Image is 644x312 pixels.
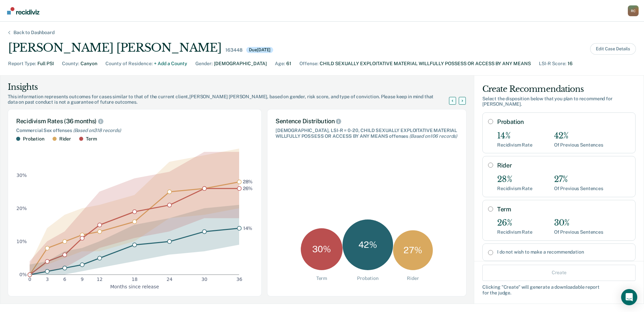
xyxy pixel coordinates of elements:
g: x-axis label [110,284,159,289]
text: 3 [46,277,49,282]
text: 12 [97,277,103,282]
text: 20% [17,205,27,211]
div: 163448 [225,47,242,53]
div: [DEMOGRAPHIC_DATA] [214,60,267,67]
img: Recidiviz [7,7,39,15]
div: Age : [275,60,285,67]
div: LSI-R Score : [539,60,566,67]
div: Report Type : [8,60,36,67]
div: 61 [286,60,291,67]
div: Offense : [299,60,318,67]
button: Edit Case Details [590,43,636,55]
text: 26% [243,185,253,191]
div: 28% [497,175,533,184]
span: (Based on 106 records ) [409,133,457,139]
g: dot [28,180,241,277]
div: Gender : [195,60,213,67]
div: Rider [407,276,419,281]
text: 36 [236,277,243,282]
div: Sentence Distribution [276,118,458,125]
div: County of Residence : [105,60,153,67]
div: Of Previous Sentences [554,229,603,235]
div: Open Intercom Messenger [621,289,637,305]
div: Recidivism Rates (36 months) [16,118,253,125]
label: I do not wish to make a recommendation [497,249,630,255]
text: 9 [81,277,84,282]
div: CHILD SEXUALLY EXPLOITATIVE MATERIAL WILLFULLY POSSESS OR ACCESS BY ANY MEANS [320,60,531,67]
div: R C [628,5,639,16]
div: Full PSI [37,60,54,67]
label: Rider [497,162,630,169]
div: Clicking " Create " will generate a downloadable report for the judge. [482,284,636,295]
div: 14% [497,131,533,141]
div: Probation [357,276,379,281]
div: Term [316,276,327,281]
div: Back to Dashboard [5,30,63,35]
div: 26% [497,218,533,228]
g: y-axis tick label [17,172,27,277]
text: 0% [20,272,27,277]
text: 30 [201,277,207,282]
div: [DEMOGRAPHIC_DATA], LSI-R = 0-20, CHILD SEXUALLY EXPLOITATIVE MATERIAL WILLFULLY POSSESS OR ACCES... [276,128,458,139]
text: 24 [166,277,172,282]
div: Recidivism Rate [497,186,533,191]
div: Of Previous Sentences [554,142,603,148]
g: x-axis tick label [28,277,242,282]
text: 6 [63,277,66,282]
label: Term [497,206,630,213]
div: Term [86,136,97,142]
div: 30% [554,218,603,228]
button: Profile dropdown button [628,5,639,16]
div: Of Previous Sentences [554,186,603,191]
div: This information represents outcomes for cases similar to that of the current client, [PERSON_NAM... [8,94,457,105]
text: 14% [243,225,253,231]
div: Canyon [80,60,97,67]
span: (Based on 318 records ) [73,128,121,133]
g: text [243,179,253,231]
div: 27 % [393,230,433,270]
text: 28% [243,179,253,184]
label: Probation [497,118,630,126]
div: [PERSON_NAME] [PERSON_NAME] [8,41,221,55]
div: 16 [568,60,573,67]
div: + Add a County [154,60,187,67]
div: Probation [23,136,44,142]
div: Rider [59,136,71,142]
text: 0 [28,277,31,282]
div: 27% [554,175,603,184]
div: Due [DATE] [246,47,273,53]
text: 10% [17,238,27,244]
div: Select the disposition below that you plan to recommend for [PERSON_NAME] . [482,96,636,107]
div: Create Recommendations [482,84,636,95]
div: Recidivism Rate [497,142,533,148]
g: area [30,149,239,275]
div: Recidivism Rate [497,229,533,235]
text: 30% [17,172,27,178]
div: Commercial Sex offenses [16,128,253,133]
div: County : [62,60,79,67]
div: 42 % [343,219,393,270]
button: Create [482,264,636,281]
text: 18 [132,277,138,282]
div: Insights [8,82,457,93]
div: 30 % [301,228,343,270]
text: Months since release [110,284,159,289]
div: 42% [554,131,603,141]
